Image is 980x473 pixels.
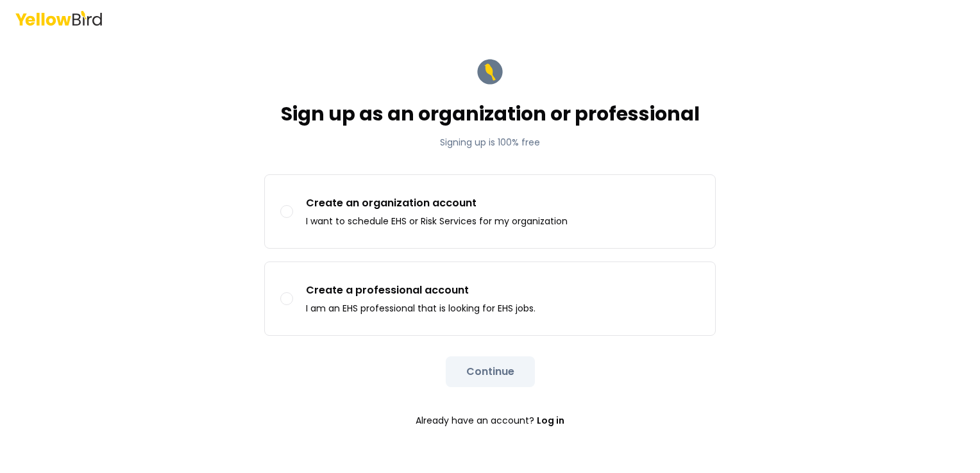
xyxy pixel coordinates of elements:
p: Already have an account? [264,408,716,433]
p: I am an EHS professional that is looking for EHS jobs. [306,302,536,315]
p: Create a professional account [306,283,536,298]
button: Create a professional accountI am an EHS professional that is looking for EHS jobs. [280,292,293,305]
button: Create an organization accountI want to schedule EHS or Risk Services for my organization [280,205,293,218]
p: Create an organization account [306,195,568,211]
p: Signing up is 100% free [281,136,700,149]
h1: Sign up as an organization or professional [281,103,700,126]
a: Log in [537,408,564,433]
p: I want to schedule EHS or Risk Services for my organization [306,215,568,228]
